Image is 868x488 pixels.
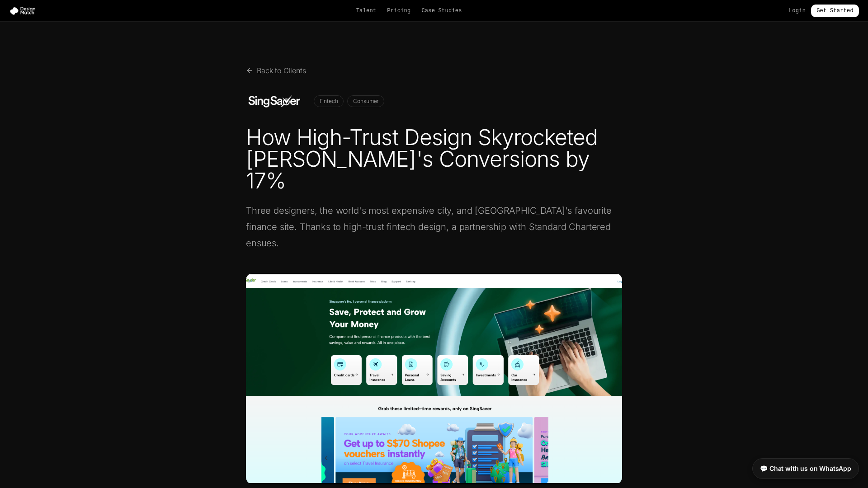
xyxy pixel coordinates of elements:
[421,7,462,14] a: Case Studies
[246,90,307,112] img: Singsaver
[387,7,410,14] a: Pricing
[9,6,40,15] img: Design Match
[789,7,806,14] a: Login
[246,65,306,76] a: Back to Clients
[347,95,384,107] span: Consumer
[246,127,622,192] h1: How High-Trust Design Skyrocketed [PERSON_NAME]'s Conversions by 17%
[246,273,622,484] img: Singsaver Main Platform
[356,7,377,14] a: Talent
[752,458,859,479] a: 💬 Chat with us on WhatsApp
[811,5,859,17] a: Get Started
[314,95,344,107] span: Fintech
[246,202,622,251] p: Three designers, the world's most expensive city, and [GEOGRAPHIC_DATA]'s favourite finance site....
